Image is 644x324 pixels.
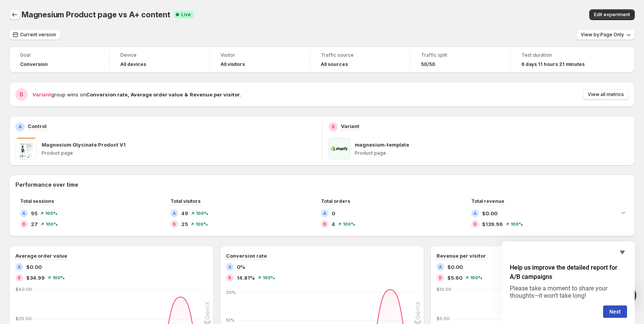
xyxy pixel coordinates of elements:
[576,29,635,40] button: View by:Page Only
[20,32,56,38] span: Current version
[510,248,627,318] div: Help us improve the detailed report for A/B campaigns
[321,51,399,68] a: Traffic sourceAll sources
[470,275,482,280] span: 100 %
[226,252,267,260] h3: Conversion rate
[510,263,627,282] h2: Help us improve the detailed report for A/B campaigns
[221,51,299,68] a: VisitorAll visitors
[439,265,442,269] h2: A
[120,61,146,67] h4: All devices
[421,51,499,68] a: Traffic split50/50
[618,207,629,218] button: Expand chart
[173,222,176,226] h2: B
[447,274,462,282] span: $5.60
[332,209,335,217] span: 0
[332,220,335,228] span: 4
[355,141,409,148] p: magnesium-template
[52,275,65,280] span: 100 %
[181,12,191,18] span: Live
[181,220,188,228] span: 25
[15,287,32,292] text: $40.00
[321,198,350,204] span: Total orders
[228,265,231,269] h2: A
[581,32,624,38] span: View by: Page Only
[32,91,51,98] span: Variant
[31,220,38,228] span: 27
[18,265,21,269] h2: A
[26,274,45,282] span: $34.99
[26,263,42,271] span: $0.00
[618,248,627,257] button: Hide survey
[9,9,20,20] button: Back
[20,198,54,204] span: Total sessions
[184,91,188,98] strong: &
[32,91,241,98] span: group wins on .
[474,211,477,216] h2: A
[20,91,24,98] h2: B
[22,222,25,226] h2: B
[474,222,477,226] h2: B
[323,222,326,226] h2: B
[228,275,231,280] h2: B
[86,91,128,98] strong: Conversion rate
[588,91,624,98] span: View all metrics
[173,211,176,216] h2: A
[181,209,188,217] span: 49
[20,61,48,67] span: Conversion
[421,61,435,67] span: 50/50
[521,61,585,67] span: 6 days 11 hours 21 minutes
[583,89,629,100] button: View all metrics
[321,52,399,58] span: Traffic source
[332,124,335,130] h2: B
[237,263,245,271] span: 0%
[343,222,355,226] span: 100 %
[603,305,627,318] button: Next question
[31,209,37,217] span: 95
[22,10,170,19] span: Magnesium Product page vs A+ content
[45,211,57,216] span: 100 %
[521,52,600,58] span: Test duration
[510,285,627,299] p: Please take a moment to share your thoughts—it won’t take long!
[15,316,32,322] text: $20.00
[15,138,37,159] img: Magnesium Glycinate Product V1
[120,51,199,68] a: DeviceAll devices
[190,91,240,98] strong: Revenue per visitor
[471,198,504,204] span: Total revenue
[439,275,442,280] h2: B
[221,52,299,58] span: Visitor
[15,181,629,189] h2: Performance over time
[22,211,25,216] h2: A
[221,61,245,67] h4: All visitors
[482,209,497,217] span: $0.00
[421,52,499,58] span: Traffic split
[170,198,201,204] span: Total visitors
[341,122,359,130] p: Variant
[521,51,600,68] a: Test duration6 days 11 hours 21 minutes
[28,122,47,130] p: Control
[263,275,275,280] span: 100 %
[15,252,67,260] h3: Average order value
[20,51,98,68] a: GoalConversion
[20,52,98,58] span: Goal
[46,222,58,226] span: 100 %
[226,290,236,295] text: 20%
[9,29,61,40] button: Current version
[482,220,503,228] span: $139.96
[42,150,316,156] p: Product page
[323,211,326,216] h2: A
[120,52,199,58] span: Device
[131,91,183,98] strong: Average order value
[437,316,450,322] text: $5.00
[437,252,486,260] h3: Revenue per visitor
[329,138,350,159] img: magnesium-template
[437,287,452,292] text: $10.00
[447,263,463,271] span: $0.00
[355,150,629,156] p: Product page
[321,61,348,67] h4: All sources
[237,274,255,282] span: 14.81%
[511,222,523,226] span: 100 %
[18,275,21,280] h2: B
[594,12,630,18] span: Edit experiment
[128,91,129,98] strong: ,
[19,124,22,130] h2: A
[196,211,208,216] span: 100 %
